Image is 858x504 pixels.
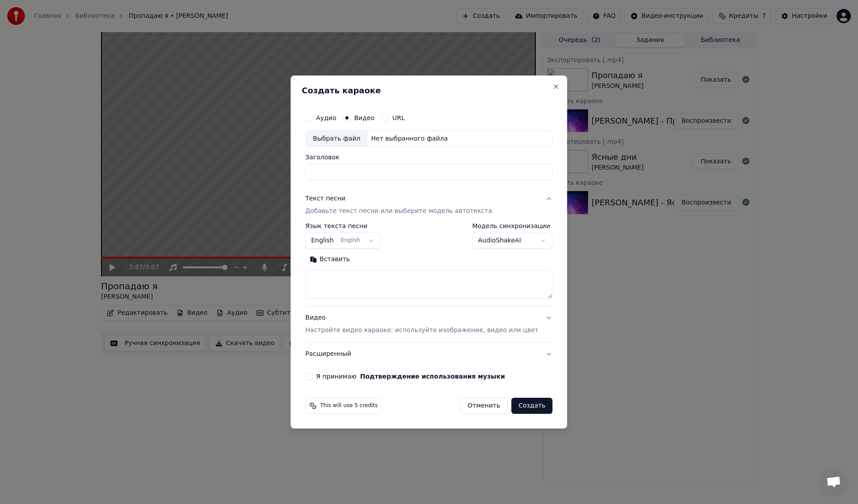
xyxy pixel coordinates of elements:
p: Настройте видео караоке: используйте изображение, видео или цвет [305,326,538,335]
label: Модель синхронизации [472,223,553,229]
label: Аудио [316,115,336,121]
button: ВидеоНастройте видео караоке: используйте изображение, видео или цвет [305,307,552,342]
label: URL [392,115,405,121]
h2: Создать караоке [302,87,556,95]
p: Добавьте текст песни или выберите модель автотекста [305,207,492,216]
div: Текст песни [305,195,345,204]
button: Я принимаю [360,373,505,379]
div: Выбрать файл [306,131,367,147]
label: Я принимаю [316,373,505,379]
label: Заголовок [305,154,552,161]
button: Вставить [305,253,354,267]
div: Нет выбранного файла [367,134,451,143]
button: Создать [511,398,552,414]
button: Отменить [460,398,508,414]
div: Видео [305,314,538,335]
button: Текст песниДобавьте текст песни или выберите модель автотекста [305,187,552,223]
label: Язык текста песни [305,223,380,229]
div: Текст песниДобавьте текст песни или выберите модель автотекста [305,223,552,306]
button: Расширенный [305,342,552,366]
span: This will use 5 credits [320,402,378,409]
label: Видео [354,115,374,121]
